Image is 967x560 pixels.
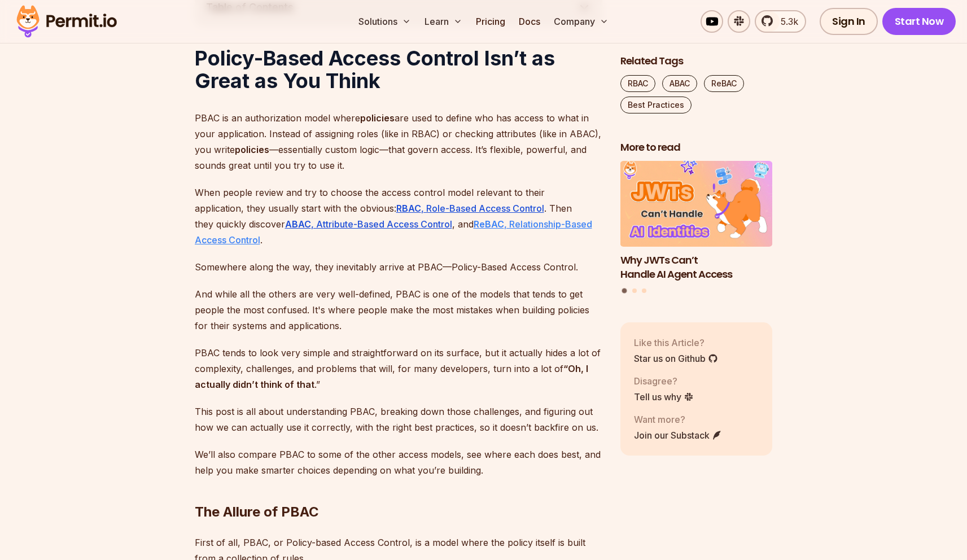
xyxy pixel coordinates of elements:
[634,374,694,388] p: Disagree?
[620,54,773,68] h2: Related Tags
[195,345,602,392] p: PBAC tends to look very simple and straightforward on its surface, but it actually hides a lot of...
[620,97,692,113] a: Best Practices
[195,259,602,275] p: Somewhere along the way, they inevitably arrive at PBAC—Policy-Based Access Control.
[235,144,269,155] strong: policies
[396,203,544,214] a: RBAC, Role-Based Access Control
[620,161,773,282] li: 1 of 3
[634,428,722,442] a: Join our Substack
[195,404,602,435] p: This post is all about understanding PBAC, breaking down those challenges, and figuring out how w...
[195,110,602,173] p: PBAC is an authorization model where are used to define who has access to what in your applicatio...
[634,413,722,426] p: Want more?
[774,15,798,28] span: 5.3k
[632,289,637,294] button: Go to slide 2
[634,336,718,349] p: Like this Article?
[620,75,655,92] a: RBAC
[662,75,697,92] a: ABAC
[195,286,602,334] p: And while all the others are very well-defined, PBAC is one of the models that tends to get peopl...
[634,352,718,365] a: Star us on Github
[620,161,773,282] a: Why JWTs Can’t Handle AI Agent AccessWhy JWTs Can’t Handle AI Agent Access
[360,112,395,124] strong: policies
[704,75,744,92] a: ReBAC
[620,141,773,155] h2: More to read
[755,10,806,33] a: 5.3k
[420,10,467,33] button: Learn
[620,161,773,247] img: Why JWTs Can’t Handle AI Agent Access
[622,288,627,294] button: Go to slide 1
[285,218,452,230] a: ABAC, Attribute-Based Access Control
[634,390,694,404] a: Tell us why
[195,458,602,521] h2: The Allure of PBAC
[195,47,602,92] h1: Policy-Based Access Control Isn’t as Great as You Think
[471,10,510,33] a: Pricing
[882,8,956,35] a: Start Now
[195,447,602,478] p: We’ll also compare PBAC to some of the other access models, see where each does best, and help yo...
[195,363,588,390] strong: “Oh, I actually didn’t think of that
[514,10,545,33] a: Docs
[11,2,122,41] img: Permit logo
[285,218,311,230] strong: ABAC
[354,10,415,33] button: Solutions
[620,161,773,295] div: Posts
[195,185,602,248] p: When people review and try to choose the access control model relevant to their application, they...
[195,218,592,246] a: ReBAC, Relationship-Based Access Control
[642,289,646,294] button: Go to slide 3
[620,253,773,282] h3: Why JWTs Can’t Handle AI Agent Access
[396,203,421,214] strong: RBAC
[549,10,613,33] button: Company
[474,218,504,230] strong: ReBAC
[820,8,878,35] a: Sign In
